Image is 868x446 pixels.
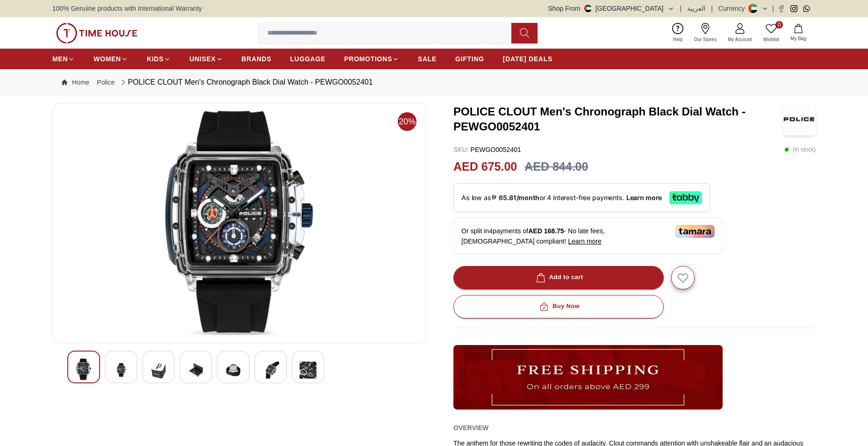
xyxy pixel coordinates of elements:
img: POLICE CLOUT Men's Chronograph Black Dial Watch - PEWGO0052401 [150,359,167,381]
span: [DATE] DEALS [503,54,552,64]
img: POLICE CLOUT Men's Chronograph Black Dial Watch - PEWGO0052401 [113,359,129,381]
span: UNISEX [189,54,215,64]
a: KIDS [147,50,171,67]
a: Instagram [790,5,797,12]
span: WOMEN [93,54,121,64]
a: Whatsapp [803,5,810,12]
a: Police [97,78,115,87]
img: POLICE CLOUT Men's Chronograph Black Dial Watch - PEWGO0052401 [187,359,204,381]
a: [DATE] DEALS [503,50,552,67]
img: POLICE CLOUT Men's Chronograph Black Dial Watch - PEWGO0052401 [783,103,816,136]
span: SKU : [453,146,469,153]
a: LUGGAGE [290,50,326,67]
span: MEN [52,54,68,64]
span: GIFTING [455,54,484,64]
img: ... [56,23,137,43]
img: ... [453,345,723,410]
a: Facebook [778,5,785,12]
span: LUGGAGE [290,54,326,64]
img: POLICE CLOUT Men's Chronograph Black Dial Watch - PEWGO0052401 [262,359,279,381]
p: PEWGO0052401 [453,145,521,154]
a: MEN [52,50,75,67]
nav: Breadcrumb [52,69,816,95]
img: POLICE CLOUT Men's Chronograph Black Dial Watch - PEWGO0052401 [300,359,316,381]
span: My Bag [787,35,810,42]
span: KIDS [147,54,164,64]
span: AED 168.75 [528,227,564,235]
span: SALE [418,54,437,64]
span: | [772,4,774,13]
span: | [680,4,682,13]
span: 20% [398,112,416,131]
span: Our Stores [690,36,720,43]
div: Buy Now [538,301,580,312]
div: Currency [718,4,749,13]
h2: Overview [453,421,488,435]
a: SALE [418,50,437,67]
div: Add to cart [534,272,583,283]
button: Add to cart [453,266,664,289]
button: العربية [687,4,705,13]
img: POLICE CLOUT Men's Chronograph Black Dial Watch - PEWGO0052401 [75,359,92,380]
span: PROMOTIONS [344,54,392,64]
a: GIFTING [455,50,484,67]
a: PROMOTIONS [344,50,399,67]
a: Help [667,21,689,45]
button: My Bag [785,22,812,44]
span: Wishlist [760,36,783,43]
button: Shop From[GEOGRAPHIC_DATA] [548,4,674,13]
span: Help [669,36,687,43]
a: WOMEN [93,50,128,67]
img: POLICE CLOUT Men's Chronograph Black Dial Watch - PEWGO0052401 [225,359,242,381]
a: UNISEX [189,50,222,67]
a: BRANDS [242,50,272,67]
img: POLICE CLOUT Men's Chronograph Black Dial Watch - PEWGO0052401 [60,111,418,335]
img: United Arab Emirates [584,5,592,12]
a: Home [62,78,89,87]
span: BRANDS [242,54,272,64]
h3: AED 844.00 [524,158,588,176]
span: 0 [775,21,783,29]
h2: AED 675.00 [453,158,517,176]
span: My Account [724,36,756,43]
span: | [711,4,713,13]
img: Tamara [675,225,715,238]
a: Our Stores [689,21,722,45]
h3: POLICE CLOUT Men's Chronograph Black Dial Watch - PEWGO0052401 [453,104,783,134]
button: Buy Now [453,295,664,318]
div: POLICE CLOUT Men's Chronograph Black Dial Watch - PEWGO0052401 [119,77,373,88]
a: 0Wishlist [758,21,785,45]
p: ( In stock ) [784,145,816,154]
span: Learn more [568,237,602,245]
div: Or split in 4 payments of - No late fees, [DEMOGRAPHIC_DATA] compliant! [453,218,723,254]
span: 100% Genuine products with International Warranty [52,4,202,13]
